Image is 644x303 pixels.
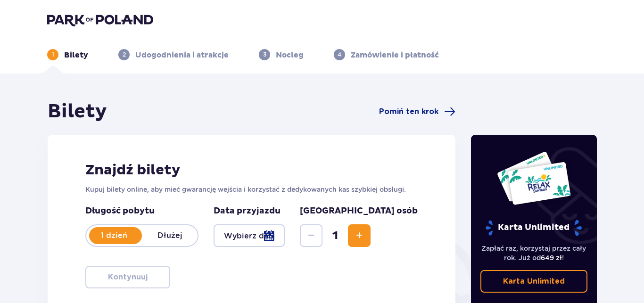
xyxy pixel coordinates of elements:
p: Karta Unlimited [503,276,565,287]
p: Data przyjazdu [214,205,281,217]
button: Kontynuuj [85,266,170,288]
h1: Bilety [48,100,107,123]
button: Decrease [300,224,322,247]
p: [GEOGRAPHIC_DATA] osób [300,205,418,217]
p: 4 [338,50,341,59]
button: Increase [348,224,371,247]
a: Karta Unlimited [480,270,588,293]
img: Park of Poland logo [47,13,153,26]
p: Długość pobytu [85,205,198,217]
p: Zapłać raz, korzystaj przez cały rok. Już od ! [480,244,588,262]
p: Kupuj bilety online, aby mieć gwarancję wejścia i korzystać z dedykowanych kas szybkiej obsługi. [85,185,418,194]
p: 2 [123,50,126,59]
p: Nocleg [276,50,304,60]
span: 1 [324,229,346,243]
span: 649 zł [541,254,562,262]
h2: Znajdź bilety [85,161,418,179]
p: Udogodnienia i atrakcje [135,50,229,60]
p: Zamówienie i płatność [351,50,439,60]
a: Pomiń ten krok [379,106,455,117]
p: Dłużej [142,230,198,241]
p: 1 [52,50,54,59]
p: Bilety [64,50,88,60]
p: Karta Unlimited [485,220,583,236]
p: 1 dzień [86,230,142,241]
span: Pomiń ten krok [379,106,438,117]
p: 3 [263,50,266,59]
p: Kontynuuj [108,272,148,282]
